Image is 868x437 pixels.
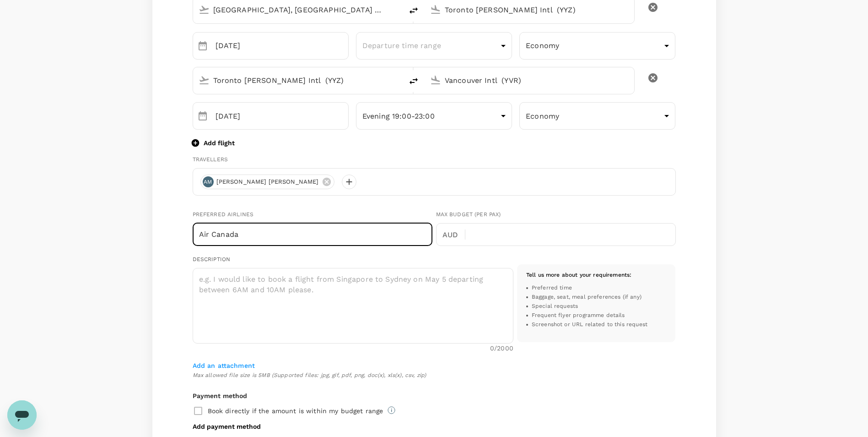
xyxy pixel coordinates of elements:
input: Depart from [213,3,383,17]
div: Preferred Airlines [193,210,432,219]
div: Max Budget (per pax) [436,210,676,219]
button: Choose date, selected date is Sep 12, 2025 [194,37,212,55]
span: [PERSON_NAME] [PERSON_NAME] [211,177,324,186]
input: Travel date [216,102,349,130]
button: Choose date, selected date is Sep 14, 2025 [194,107,212,125]
button: Open [628,9,630,11]
input: Going to [445,3,615,17]
div: Economy [519,34,675,57]
input: Travel date [216,32,349,60]
button: Add flight [193,138,235,147]
p: Add flight [204,138,235,147]
div: Economy [519,104,675,127]
button: Add payment method [193,422,261,431]
span: Frequent flyer programme details [532,311,625,320]
button: Open [396,9,398,11]
button: Open [396,79,398,81]
div: AM[PERSON_NAME] [PERSON_NAME] [200,175,334,189]
span: Add an attachment [193,362,255,369]
span: Description [193,256,231,262]
div: Departure time range [356,34,512,57]
span: Screenshot or URL related to this request [532,320,647,329]
div: AM [203,176,214,187]
span: Tell us more about your requirements : [526,272,632,278]
button: delete [642,67,664,89]
input: Going to [445,73,615,87]
button: Open [628,79,630,81]
input: Depart from [213,73,383,87]
span: Special requests [532,302,578,311]
p: Departure time range [362,40,497,51]
button: delete [403,70,425,92]
div: Travellers [193,155,676,164]
div: Evening 19:00-23:00 [356,104,512,127]
iframe: Button to launch messaging window [7,400,37,430]
h6: Payment method [193,391,676,401]
p: 0 /2000 [490,344,513,353]
p: Book directly if the amount is within my budget range [208,406,383,415]
p: AUD [442,229,465,240]
span: Max allowed file size is 5MB (Supported files: jpg, gif, pdf, png, doc(x), xls(x), csv, zip) [193,371,676,380]
span: Preferred time [532,284,572,293]
span: Baggage, seat, meal preferences (if any) [532,293,642,302]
